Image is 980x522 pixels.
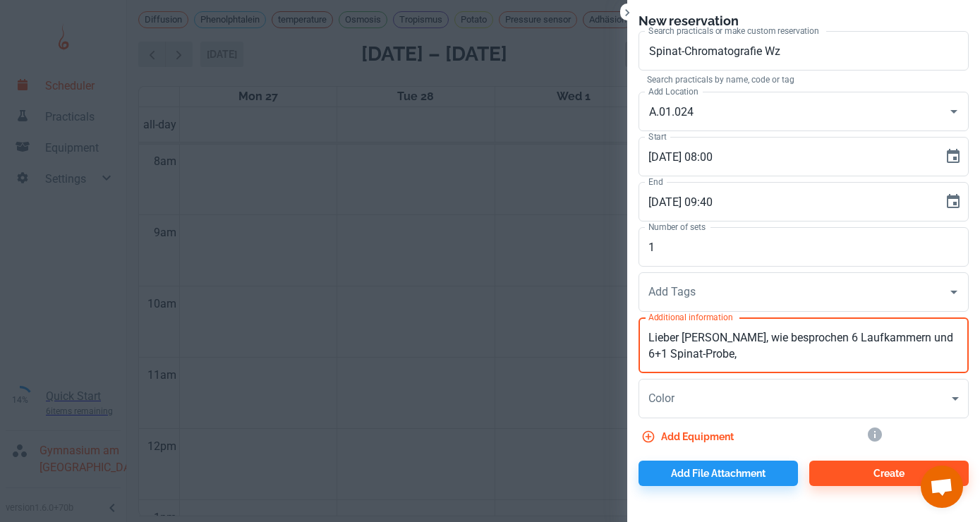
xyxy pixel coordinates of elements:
button: Open [944,102,964,121]
input: dd/mm/yy hh:mm [639,137,933,176]
span: Search practicals by name, code or tag [647,73,794,86]
label: Add Location [648,85,698,97]
button: Create [809,461,969,486]
button: Add file attachment [639,461,798,486]
svg: If equipment is attached to a practical, Bunsen will check if enough equipment is available befor... [866,426,883,443]
label: End [648,176,663,188]
button: Choose date, selected date is Oct 14, 2025 [939,188,967,216]
button: Close [620,6,634,20]
label: Start [648,130,667,142]
label: Number of sets [648,221,706,233]
textarea: Lieber [PERSON_NAME], wie besprochen 6 Laufkammern und 6+1 Spinat-Probe, [648,329,959,362]
h6: New reservation [639,11,969,31]
input: dd/mm/yy hh:mm [639,182,933,221]
button: Add equipment [639,424,739,449]
div: ​ [639,379,969,418]
button: Choose date, selected date is Oct 14, 2025 [939,142,967,171]
label: Search practicals or make custom reservation [648,25,819,37]
label: Additional information [648,311,732,323]
div: Chat öffnen [921,466,963,508]
button: Open [944,282,964,302]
